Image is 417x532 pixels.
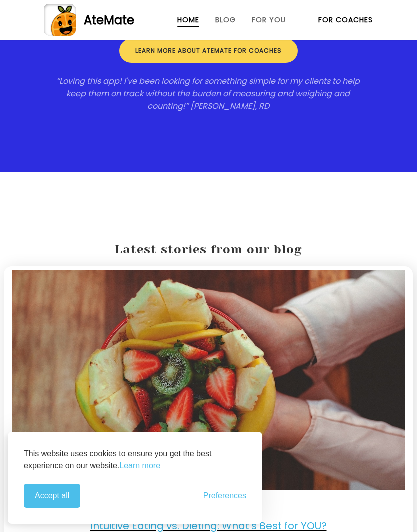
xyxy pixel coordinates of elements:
p: “Loving this app! I've been looking for something simple for my clients to help keep them on trac... [51,75,366,112]
div: AteMate [76,11,134,29]
a: Learn more about ateMate for coaches [119,39,298,63]
button: Accept all cookies [24,484,80,508]
a: Intuitive Eating. Image: Unsplash-giancarlo-duarte [12,270,405,494]
a: For You [252,16,286,24]
img: Intuitive Eating. Image: Unsplash-giancarlo-duarte [12,270,405,490]
span: Preferences [203,491,246,500]
p: This website uses cookies to ensure you get the best experience on our website. [24,448,246,472]
a: AteMate [44,4,373,36]
a: Home [177,16,199,24]
a: Blog [215,16,236,24]
a: For Coaches [318,16,373,24]
button: Toggle preferences [203,491,246,500]
a: Learn more [119,460,160,472]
